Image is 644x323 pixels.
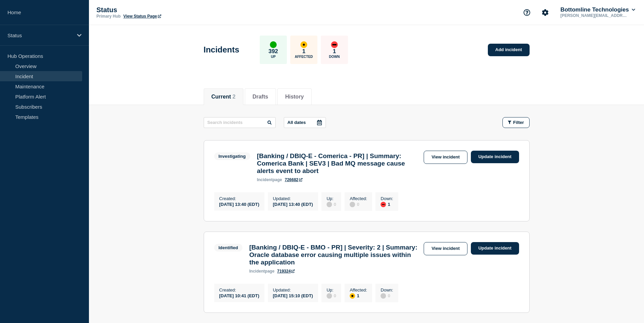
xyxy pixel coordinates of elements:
p: Status [96,6,232,14]
button: Account settings [538,5,552,20]
a: 719324 [277,269,295,274]
p: Affected : [350,196,367,201]
button: Filter [502,117,530,128]
p: Primary Hub [96,14,121,19]
div: [DATE] 10:41 (EDT) [219,293,259,298]
div: disabled [327,293,332,299]
div: 0 [381,293,393,299]
div: down [381,202,386,207]
a: View Status Page [123,14,161,19]
p: Up : [327,287,336,293]
div: 1 [381,201,393,207]
p: Updated : [273,196,313,201]
a: View incident [424,151,467,164]
p: page [257,177,282,182]
a: Update incident [471,242,519,255]
input: Search incidents [204,117,276,128]
button: Bottomline Technologies [559,6,637,13]
div: affected [350,293,355,299]
p: 392 [269,48,278,55]
div: 0 [327,201,336,207]
p: All dates [288,120,306,125]
div: disabled [381,293,386,299]
span: 2 [233,94,236,100]
div: 0 [350,201,367,207]
span: incident [257,177,273,182]
button: Support [520,5,534,20]
div: disabled [327,202,332,207]
p: 1 [302,48,305,55]
span: Identified [214,244,243,252]
div: disabled [350,202,355,207]
button: Current 2 [211,94,236,100]
p: 1 [333,48,336,55]
p: Up : [327,196,336,201]
h3: [Banking / DBIQ-E - BMO - PR] | Severity: 2 | Summary: Oracle database error causing multiple iss... [249,244,420,266]
div: [DATE] 15:10 (EDT) [273,293,313,298]
div: down [331,41,338,48]
button: Drafts [253,94,268,100]
p: Created : [219,287,259,293]
span: Filter [513,120,524,125]
h3: [Banking / DBIQ-E - Comerica - PR] | Summary: Comerica Bank | SEV3 | Bad MQ message cause alerts ... [257,152,420,175]
a: Add incident [488,44,530,56]
h1: Incidents [204,45,239,55]
p: Down : [381,287,393,293]
div: affected [300,41,307,48]
div: 0 [327,293,336,299]
a: Update incident [471,151,519,163]
div: up [270,41,277,48]
a: 726682 [285,177,302,182]
div: [DATE] 13:40 (EDT) [273,201,313,207]
p: page [249,269,274,274]
a: View incident [424,242,467,255]
div: [DATE] 13:40 (EDT) [219,201,259,207]
p: Affected : [350,287,367,293]
p: Affected [295,55,313,59]
span: incident [249,269,265,274]
p: Down : [381,196,393,201]
p: Updated : [273,287,313,293]
p: [PERSON_NAME][EMAIL_ADDRESS][PERSON_NAME][DOMAIN_NAME] [559,13,630,18]
div: 1 [350,293,367,299]
p: Down [329,55,340,59]
button: All dates [284,117,326,128]
p: Created : [219,196,259,201]
span: Investigating [214,152,250,160]
button: History [285,94,304,100]
p: Status [7,33,73,38]
p: Up [271,55,276,59]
